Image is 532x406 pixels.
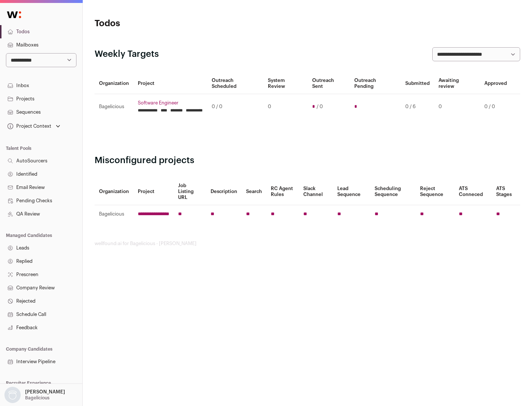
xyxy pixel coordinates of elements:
[207,94,263,120] td: 0 / 0
[401,94,434,120] td: 0 / 6
[95,155,520,166] h2: Misconfigured projects
[370,178,416,205] th: Scheduling Sequence
[263,73,307,94] th: System Review
[95,48,159,60] h2: Weekly Targets
[333,178,370,205] th: Lead Sequence
[6,121,62,131] button: Open dropdown
[308,73,350,94] th: Outreach Sent
[434,73,480,94] th: Awaiting review
[174,178,206,205] th: Job Listing URL
[95,241,520,247] footer: wellfound:ai for Bagelicious - [PERSON_NAME]
[454,178,491,205] th: ATS Conneced
[133,178,174,205] th: Project
[434,94,480,120] td: 0
[4,387,21,403] img: nopic.png
[266,178,299,205] th: RC Agent Rules
[3,7,25,22] img: Wellfound
[206,178,242,205] th: Description
[207,73,263,94] th: Outreach Scheduled
[416,178,455,205] th: Reject Sequence
[401,73,434,94] th: Submitted
[350,73,400,94] th: Outreach Pending
[95,94,133,120] td: Bagelicious
[317,104,323,110] span: / 0
[95,178,133,205] th: Organization
[25,395,50,401] p: Bagelicious
[492,178,520,205] th: ATS Stages
[242,178,266,205] th: Search
[480,73,511,94] th: Approved
[95,205,133,223] td: Bagelicious
[480,94,511,120] td: 0 / 0
[263,94,307,120] td: 0
[133,73,207,94] th: Project
[95,18,236,30] h1: Todos
[95,73,133,94] th: Organization
[138,100,203,106] a: Software Engineer
[25,389,65,395] p: [PERSON_NAME]
[6,123,51,129] div: Project Context
[3,387,66,403] button: Open dropdown
[299,178,333,205] th: Slack Channel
